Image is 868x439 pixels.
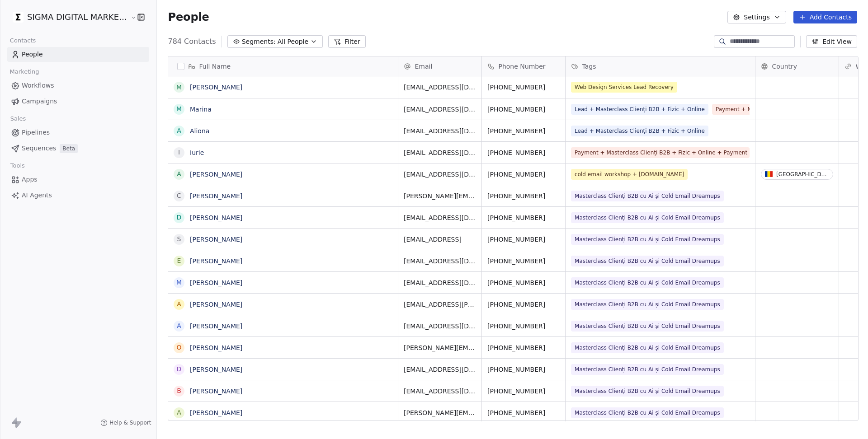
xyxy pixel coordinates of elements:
[190,366,242,373] a: [PERSON_NAME]
[404,148,476,157] span: [EMAIL_ADDRESS][DOMAIN_NAME]
[487,365,560,374] span: [PHONE_NUMBER]
[571,191,724,201] span: Masterclass Clienți B2B cu Ai și Cold Email Dreamups
[190,322,242,330] a: [PERSON_NAME]
[571,126,708,136] span: Lead + Masterclass Clienți B2B + Fizic + Online
[242,37,276,47] span: Segments:
[7,125,149,140] a: Pipelines
[487,105,560,114] span: [PHONE_NUMBER]
[404,126,476,135] span: [EMAIL_ADDRESS][DOMAIN_NAME]
[176,278,182,287] div: M
[404,191,476,201] span: [PERSON_NAME][EMAIL_ADDRESS][DOMAIN_NAME]
[487,278,560,287] span: [PHONE_NUMBER]
[190,344,242,351] a: [PERSON_NAME]
[776,171,829,177] div: [GEOGRAPHIC_DATA]
[22,97,57,106] span: Campaigns
[190,149,204,156] a: Iurie
[571,234,724,245] span: Masterclass Clienți B2B cu Ai și Cold Email Dreamups
[571,299,724,310] span: Masterclass Clienți B2B cu Ai și Cold Email Dreamups
[190,301,242,308] a: [PERSON_NAME]
[487,191,560,201] span: [PHONE_NUMBER]
[571,407,724,418] span: Masterclass Clienți B2B cu Ai și Cold Email Dreamups
[177,126,182,135] div: A
[404,105,476,114] span: [EMAIL_ADDRESS][DOMAIN_NAME]
[177,256,181,266] div: E
[571,321,724,332] span: Masterclass Clienți B2B cu Ai și Cold Email Dreamups
[27,11,128,23] span: SIGMA DIGITAL MARKETING SRL
[190,409,242,416] a: [PERSON_NAME]
[177,299,182,309] div: A
[487,322,560,331] span: [PHONE_NUMBER]
[404,278,476,287] span: [EMAIL_ADDRESS][DOMAIN_NAME]
[6,112,30,126] span: Sales
[22,50,43,59] span: People
[190,279,242,286] a: [PERSON_NAME]
[6,65,43,79] span: Marketing
[487,257,560,266] span: [PHONE_NUMBER]
[404,408,476,417] span: [PERSON_NAME][EMAIL_ADDRESS][DOMAIN_NAME]
[278,37,308,47] span: All People
[22,191,52,200] span: AI Agents
[404,300,476,309] span: [EMAIL_ADDRESS][PERSON_NAME][PERSON_NAME][DOMAIN_NAME]
[177,234,181,244] div: S
[22,81,54,90] span: Workflows
[487,148,560,157] span: [PHONE_NUMBER]
[571,104,708,115] span: Lead + Masterclass Clienți B2B + Fizic + Online
[100,419,151,426] a: Help & Support
[404,365,476,374] span: [EMAIL_ADDRESS][DOMAIN_NAME]
[190,214,242,221] a: [PERSON_NAME]
[571,342,724,353] span: Masterclass Clienți B2B cu Ai și Cold Email Dreamups
[571,169,688,180] span: cold email workshop + [DOMAIN_NAME]
[571,212,724,223] span: Masterclass Clienți B2B cu Ai și Cold Email Dreamups
[404,257,476,266] span: [EMAIL_ADDRESS][DOMAIN_NAME]
[487,126,560,135] span: [PHONE_NUMBER]
[487,408,560,417] span: [PHONE_NUMBER]
[571,364,724,375] span: Masterclass Clienți B2B cu Ai și Cold Email Dreamups
[404,235,476,244] span: [EMAIL_ADDRESS]
[177,321,182,331] div: A
[190,257,242,265] a: [PERSON_NAME]
[190,127,209,135] a: Aliona
[177,343,182,352] div: O
[571,277,724,288] span: Masterclass Clienți B2B cu Ai și Cold Email Dreamups
[398,56,481,76] div: Email
[487,83,560,92] span: [PHONE_NUMBER]
[190,106,212,113] a: Marina
[7,94,149,109] a: Campaigns
[177,386,182,396] div: B
[498,62,545,71] span: Phone Number
[487,343,560,352] span: [PHONE_NUMBER]
[6,34,40,47] span: Contacts
[404,170,476,179] span: [EMAIL_ADDRESS][DOMAIN_NAME]
[404,213,476,222] span: [EMAIL_ADDRESS][DOMAIN_NAME]
[190,388,242,395] a: [PERSON_NAME]
[404,387,476,396] span: [EMAIL_ADDRESS][DOMAIN_NAME]
[60,144,78,153] span: Beta
[6,159,28,173] span: Tools
[404,83,476,92] span: [EMAIL_ADDRESS][DOMAIN_NAME]
[109,419,151,426] span: Help & Support
[168,36,216,47] span: 784 Contacts
[415,62,432,71] span: Email
[176,104,182,114] div: M
[487,300,560,309] span: [PHONE_NUMBER]
[168,10,209,24] span: People
[176,83,182,92] div: M
[772,62,797,71] span: Country
[755,56,839,76] div: Country
[190,84,242,91] a: [PERSON_NAME]
[793,11,857,23] button: Add Contacts
[190,236,242,243] a: [PERSON_NAME]
[328,35,366,48] button: Filter
[168,56,398,76] div: Full Name
[168,76,398,421] div: grid
[7,78,149,93] a: Workflows
[7,172,149,187] a: Apps
[22,175,38,184] span: Apps
[566,56,755,76] div: Tags
[571,147,750,158] span: Payment + Masterclass Clienți B2B + Fizic + Online + Payment
[199,62,231,71] span: Full Name
[177,408,182,417] div: A
[177,191,182,201] div: C
[571,256,724,266] span: Masterclass Clienți B2B cu Ai și Cold Email Dreamups
[178,148,180,157] div: I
